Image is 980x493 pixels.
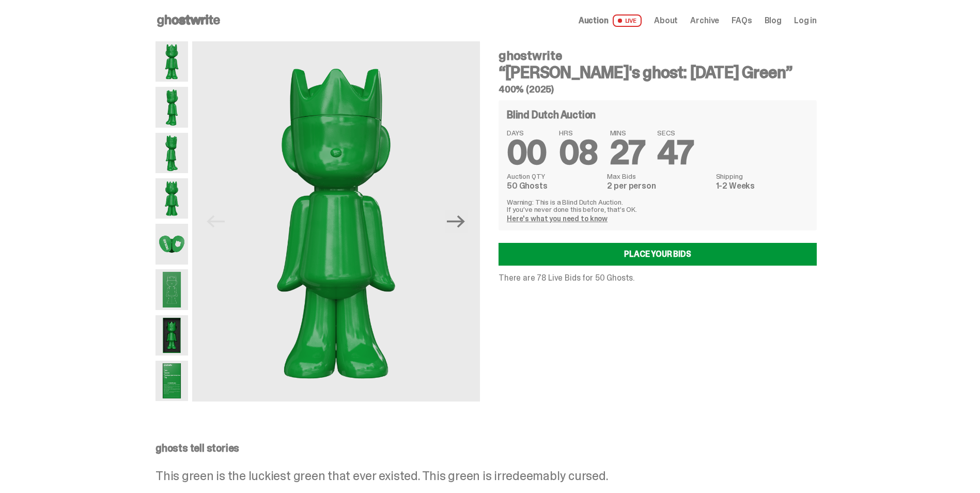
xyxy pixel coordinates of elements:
span: 47 [657,131,693,174]
button: Next [445,210,468,233]
img: Schrodinger_Green_Hero_12.png [155,361,188,401]
span: Auction [579,17,609,25]
img: Schrodinger_Green_Hero_7.png [155,224,188,264]
a: Archive [690,17,719,25]
img: Schrodinger_Green_Hero_3.png [155,133,188,173]
a: Here's what you need to know [507,214,608,223]
dd: 50 Ghosts [507,182,601,190]
span: 27 [610,131,645,174]
a: Log in [794,17,817,25]
img: Schrodinger_Green_Hero_9.png [155,269,188,310]
a: Auction LIVE [579,14,642,27]
img: Schrodinger_Green_Hero_13.png [155,315,188,356]
dt: Shipping [716,173,808,180]
span: DAYS [507,129,547,136]
img: Schrodinger_Green_Hero_2.png [155,87,188,127]
p: Warning: This is a Blind Dutch Auction. If you’ve never done this before, that’s OK. [507,198,808,213]
dd: 1-2 Weeks [716,182,808,190]
img: Schrodinger_Green_Hero_1.png [155,41,188,82]
span: MINS [610,129,645,136]
a: Place your Bids [499,243,817,266]
p: There are 78 Live Bids for 50 Ghosts. [499,274,817,282]
span: 00 [507,131,547,174]
h5: 400% (2025) [499,85,817,94]
a: About [654,17,678,25]
dt: Max Bids [607,173,709,180]
h3: “[PERSON_NAME]'s ghost: [DATE] Green” [499,64,817,81]
span: HRS [559,129,598,136]
a: FAQs [732,17,752,25]
dt: Auction QTY [507,173,601,180]
img: Schrodinger_Green_Hero_1.png [192,41,480,402]
span: LIVE [613,14,642,27]
a: Blog [765,17,782,25]
dd: 2 per person [607,182,709,190]
img: Schrodinger_Green_Hero_6.png [155,178,188,219]
span: SECS [657,129,693,136]
p: This green is the luckiest green that ever existed. This green is irredeemably cursed. [155,470,817,482]
h4: Blind Dutch Auction [507,110,596,120]
p: ghosts tell stories [155,443,817,453]
span: 08 [559,131,598,174]
h4: ghostwrite [499,50,817,62]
